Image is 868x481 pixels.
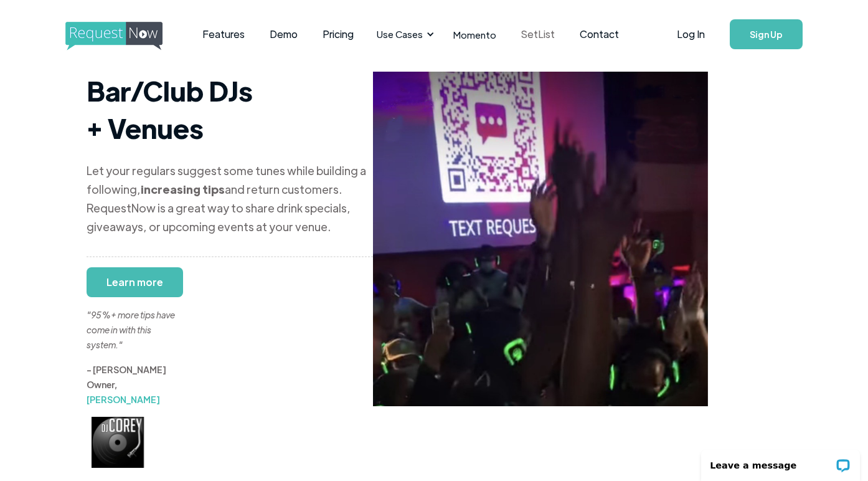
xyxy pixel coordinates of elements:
[310,15,366,54] a: Pricing
[693,442,868,481] iframe: LiveChat chat widget
[509,15,567,54] a: SetList
[257,15,310,54] a: Demo
[87,73,253,145] strong: Bar/Club DJs + Venues
[65,22,186,50] img: requestnow logo
[65,22,159,47] a: home
[87,362,180,407] div: - [PERSON_NAME] Owner,
[730,19,803,49] a: Sign Up
[141,182,225,196] strong: increasing tips
[377,27,423,41] div: Use Cases
[369,15,438,54] div: Use Cases
[441,16,509,53] a: Momento
[190,15,257,54] a: Features
[87,277,180,352] div: "95%+ more tips have come in with this system."
[87,161,373,236] div: Let your regulars suggest some tunes while building a following, and return customers. RequestNow...
[567,15,631,54] a: Contact
[664,12,717,56] a: Log In
[87,267,183,297] a: Learn more
[87,394,160,405] a: [PERSON_NAME]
